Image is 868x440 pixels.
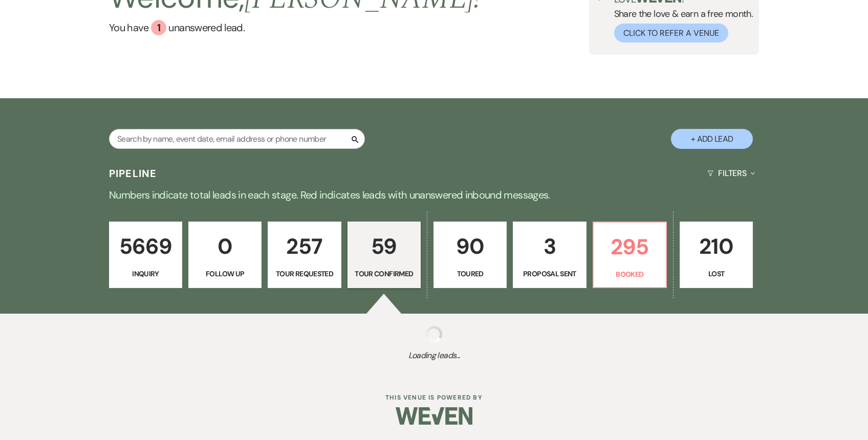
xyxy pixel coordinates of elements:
p: Proposal Sent [519,268,579,279]
button: + Add Lead [671,129,753,149]
p: 3 [519,229,579,263]
p: 0 [195,229,255,263]
a: You have 1 unanswered lead. [109,20,481,35]
p: 210 [686,229,746,263]
img: loading spinner [426,326,442,342]
a: 90Toured [433,222,507,288]
p: 5669 [116,229,176,263]
p: 295 [600,230,660,264]
button: Filters [703,160,759,187]
span: Loading leads... [44,349,824,362]
a: 257Tour Requested [268,222,341,288]
p: Lost [686,268,746,279]
p: Numbers indicate total leads in each stage. Red indicates leads with unanswered inbound messages. [66,187,802,203]
a: 295Booked [593,222,667,288]
button: Click to Refer a Venue [614,24,728,42]
p: 257 [274,229,334,263]
img: Weven Logo [396,398,472,434]
p: Tour Requested [274,268,334,279]
div: 1 [151,20,166,35]
input: Search by name, event date, email address or phone number [109,129,365,149]
p: Inquiry [116,268,176,279]
a: 0Follow Up [188,222,262,288]
p: 90 [440,229,500,263]
a: 210Lost [680,222,753,288]
p: Booked [600,269,660,280]
a: 3Proposal Sent [513,222,586,288]
a: 5669Inquiry [109,222,182,288]
h3: Pipeline [109,166,157,181]
p: Tour Confirmed [354,268,414,279]
p: 59 [354,229,414,263]
a: 59Tour Confirmed [348,222,421,288]
p: Toured [440,268,500,279]
p: Follow Up [195,268,255,279]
